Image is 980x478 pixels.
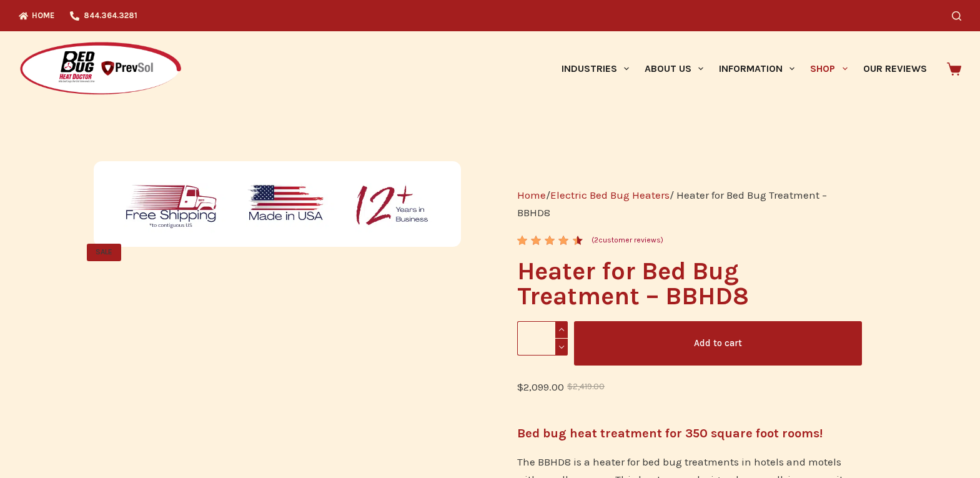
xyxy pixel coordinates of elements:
[803,31,855,106] a: Shop
[517,236,526,255] span: 2
[517,186,861,221] nav: Breadcrumb
[711,31,803,106] a: Information
[553,31,636,106] a: Industries
[636,31,711,106] a: About Us
[550,189,670,201] a: Electric Bed Bug Heaters
[855,31,934,106] a: Our Reviews
[517,321,568,356] input: Product quantity
[567,382,573,391] span: $
[517,381,523,393] span: $
[574,321,862,366] button: Add to cart
[594,236,598,244] span: 2
[517,259,861,309] h1: Heater for Bed Bug Treatment – BBHD8
[517,189,546,201] a: Home
[517,236,577,322] span: Rated out of 5 based on customer ratings
[952,11,961,21] button: Search
[517,381,564,393] bdi: 2,099.00
[567,382,605,391] bdi: 2,419.00
[553,31,934,106] nav: Primary
[591,234,663,247] a: (2customer reviews)
[517,426,823,441] strong: Bed bug heat treatment for 350 square foot rooms!
[19,41,182,97] img: Prevsol/Bed Bug Heat Doctor
[87,244,121,261] span: SALE
[517,236,584,245] div: Rated 4.50 out of 5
